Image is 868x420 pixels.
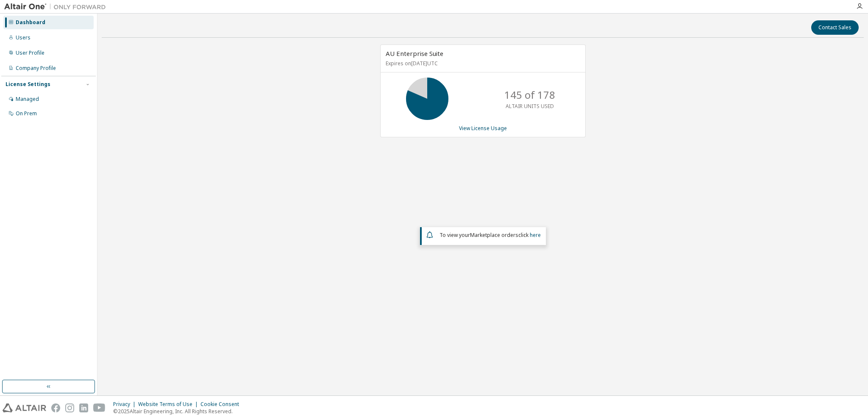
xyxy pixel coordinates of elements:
span: To view your click [440,231,541,239]
img: youtube.svg [93,403,106,412]
p: Expires on [DATE] UTC [386,60,578,67]
img: Altair One [4,3,110,11]
a: View License Usage [459,125,507,132]
a: here [530,231,541,239]
div: Managed [16,96,39,103]
img: altair_logo.svg [3,403,46,412]
img: instagram.svg [65,403,74,412]
span: AU Enterprise Suite [386,49,443,58]
p: 145 of 178 [504,88,555,102]
div: Privacy [113,401,138,408]
img: facebook.svg [51,403,60,412]
div: Dashboard [16,19,45,26]
p: © 2025 Altair Engineering, Inc. All Rights Reserved. [113,408,244,415]
div: Company Profile [16,65,56,72]
div: Cookie Consent [200,401,244,408]
div: Website Terms of Use [138,401,200,408]
em: Marketplace orders [470,231,518,239]
div: Users [16,34,31,41]
div: License Settings [6,81,50,88]
div: User Profile [16,50,45,56]
button: Contact Sales [811,20,859,35]
p: ALTAIR UNITS USED [506,103,554,110]
div: On Prem [16,110,37,117]
img: linkedin.svg [79,403,88,412]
